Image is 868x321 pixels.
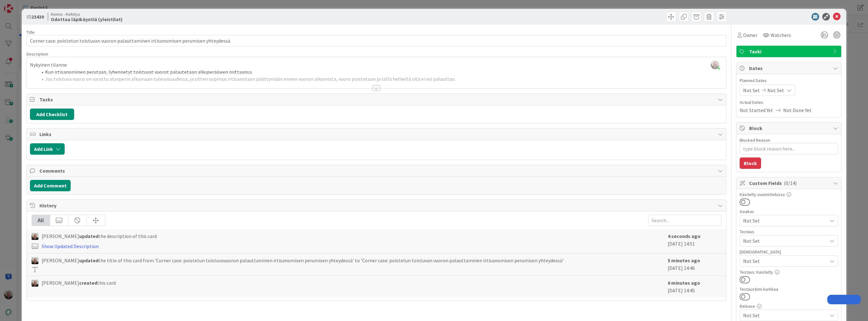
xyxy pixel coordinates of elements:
[79,257,98,264] b: updated
[740,250,838,254] div: [DEMOGRAPHIC_DATA]
[39,96,715,103] span: Tasks
[743,217,827,224] span: Not Set
[740,137,770,143] label: Blocked Reason
[39,130,715,138] span: Links
[31,14,44,20] b: 23439
[740,106,773,114] span: Not Started Yet
[749,179,830,187] span: Custom Fields
[668,280,700,286] b: 6 minutes ago
[26,51,48,57] span: Description
[668,232,721,250] div: [DATE] 14:51
[38,68,723,76] li: Kun irtisanominen perutaan, lyhennetyt toistuvat vuorot palautetaan alkuperäiseen mittaansa.
[743,86,760,94] span: Not Set
[30,109,74,120] button: Add Checklist
[79,233,98,239] b: updated
[30,61,723,68] p: Nykyinen tilanne:
[743,312,827,319] span: Not Set
[740,229,838,234] div: Testaus
[740,270,838,274] div: Testaus: Käsitelty
[743,31,757,39] span: Owner
[26,29,35,35] label: Title
[32,215,50,226] div: All
[32,257,38,264] img: JH
[740,77,838,84] span: Planned Dates
[42,243,99,249] a: Show Updated Description
[749,48,830,55] span: Taski
[749,64,830,72] span: Dates
[26,35,726,46] input: type card name here...
[771,31,791,39] span: Watchers
[51,17,123,22] b: Odottaa läpikäyntiä (yleistilat)
[740,192,838,197] div: Käsitelty suunnittelussa
[39,167,715,175] span: Comments
[32,233,38,240] img: JH
[648,215,721,226] input: Search...
[740,158,761,169] button: Block
[740,99,838,106] span: Actual Dates
[668,233,701,239] b: 4 seconds ago
[783,106,812,114] span: Not Done Yet
[740,209,838,214] div: Asiakas
[42,232,157,240] span: [PERSON_NAME] the description of this card
[743,237,827,245] span: Not Set
[39,202,715,209] span: History
[668,257,700,264] b: 5 minutes ago
[749,124,830,132] span: Block
[30,180,71,191] button: Add Comment
[740,287,838,291] div: Testaustiimi kurkkaa
[79,280,97,286] b: created
[784,180,797,186] span: ( 0/14 )
[767,86,784,94] span: Not Set
[740,304,838,308] div: Release
[743,257,827,265] span: Not Set
[668,257,721,272] div: [DATE] 14:46
[42,279,116,287] span: [PERSON_NAME] this card
[32,280,38,287] img: JH
[30,143,65,155] button: Add Link
[51,12,123,17] span: Kenno - Kehitys
[42,257,564,264] span: [PERSON_NAME] the title of this card from 'Corner case: poistetun toistuvavuoron palauttaminen ir...
[711,60,719,69] img: p6a4HZyo4Mr4c9ktn731l0qbKXGT4cnd.jpg
[668,279,721,294] div: [DATE] 14:45
[26,13,44,21] span: ID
